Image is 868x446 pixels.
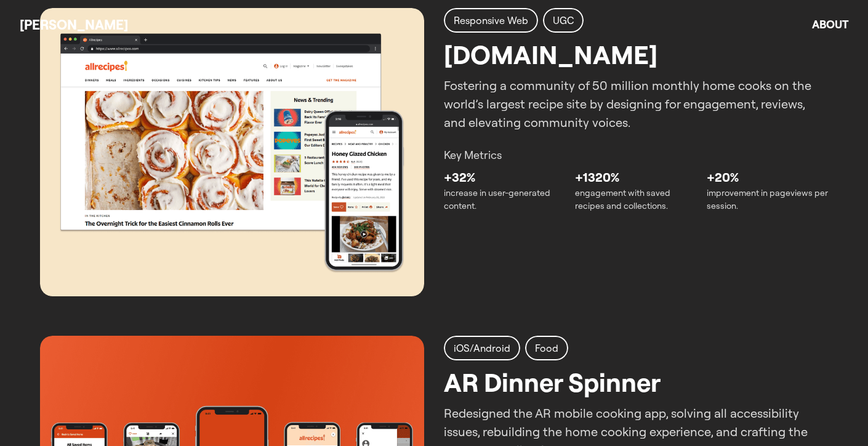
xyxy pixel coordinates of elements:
[444,76,828,132] p: Fostering a community of 50 million monthly home cooks on the world’s largest recipe site by desi...
[444,187,565,213] p: increase in user-generated content.
[707,187,828,213] p: improvement in pageviews per session.
[575,187,696,213] p: engagement with saved recipes and collections.
[444,147,828,163] p: Key Metrics
[707,168,828,187] p: +20%
[454,341,510,355] h2: iOS/Android
[535,341,558,355] h2: Food
[812,17,848,31] a: About
[575,168,696,187] p: +1320%
[444,363,661,402] h2: AR Dinner Spinner
[20,16,128,33] a: [PERSON_NAME]
[444,35,657,74] h2: [DOMAIN_NAME]
[444,168,565,187] p: +32%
